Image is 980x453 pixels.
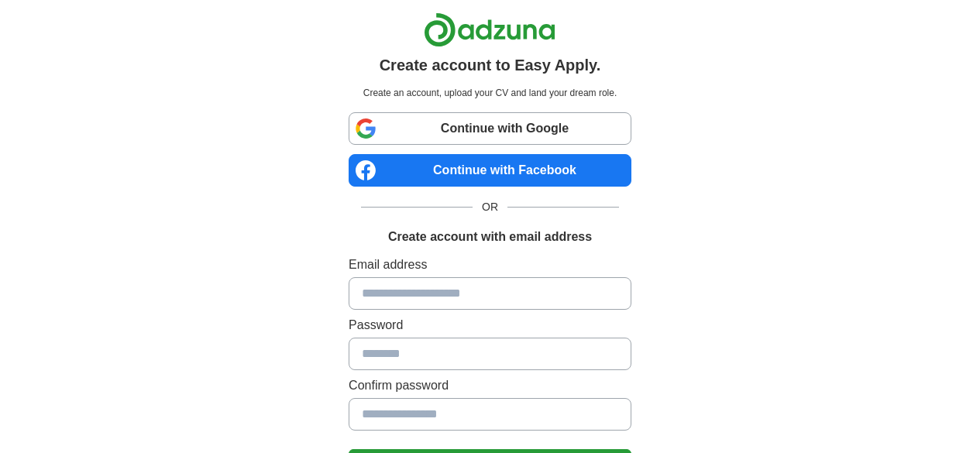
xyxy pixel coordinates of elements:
[349,112,631,145] a: Continue with Google
[473,199,507,215] span: OR
[388,228,592,246] h1: Create account with email address
[349,316,631,335] label: Password
[380,53,601,77] h1: Create account to Easy Apply.
[349,256,631,274] label: Email address
[349,154,631,187] a: Continue with Facebook
[424,12,555,47] img: Adzuna logo
[352,86,628,100] p: Create an account, upload your CV and land your dream role.
[349,376,631,395] label: Confirm password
